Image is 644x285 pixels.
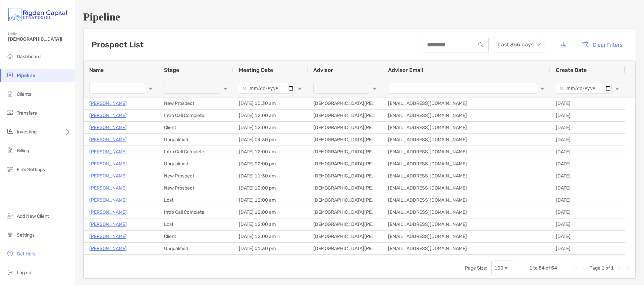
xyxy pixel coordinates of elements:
[383,146,550,158] div: [EMAIL_ADDRESS][DOMAIN_NAME]
[308,122,383,133] div: [DEMOGRAPHIC_DATA][PERSON_NAME], CFP®
[89,184,127,192] a: [PERSON_NAME]
[498,37,540,52] span: Last 365 days
[89,196,127,204] a: [PERSON_NAME]
[89,160,127,168] p: [PERSON_NAME]
[17,73,35,78] span: Pipeline
[478,42,483,47] img: input icon
[239,83,294,94] input: Meeting Date Filter Input
[6,146,14,154] img: billing icon
[6,231,14,239] img: settings icon
[159,97,233,109] div: New Prospect
[308,206,383,218] div: [DEMOGRAPHIC_DATA][PERSON_NAME], CFP®
[550,194,625,206] div: [DATE]
[17,129,37,135] span: Investing
[89,172,127,180] a: [PERSON_NAME]
[8,3,67,27] img: Zoe Logo
[550,110,625,121] div: [DATE]
[233,170,308,182] div: [DATE] 11:30 am
[148,86,153,91] button: Open Filter Menu
[89,123,127,132] a: [PERSON_NAME]
[6,127,14,135] img: investing icon
[550,134,625,146] div: [DATE]
[17,110,37,116] span: Transfers
[383,170,550,182] div: [EMAIL_ADDRESS][DOMAIN_NAME]
[297,86,303,91] button: Open Filter Menu
[233,243,308,254] div: [DATE] 01:30 pm
[383,158,550,170] div: [EMAIL_ADDRESS][DOMAIN_NAME]
[383,110,550,121] div: [EMAIL_ADDRESS][DOMAIN_NAME]
[239,67,273,73] span: Meeting Date
[605,265,610,271] span: of
[89,148,127,156] a: [PERSON_NAME]
[6,71,14,79] img: pipeline icon
[17,213,49,219] span: Add New Client
[89,135,127,144] a: [PERSON_NAME]
[89,111,127,120] a: [PERSON_NAME]
[6,90,14,98] img: clients icon
[17,251,35,257] span: Get Help
[89,208,127,216] p: [PERSON_NAME]
[159,146,233,158] div: Intro Call Complete
[383,243,550,254] div: [EMAIL_ADDRESS][DOMAIN_NAME]
[159,182,233,194] div: New Prospect
[529,265,532,271] span: 1
[164,67,179,73] span: Stage
[556,83,612,94] input: Create Date Filter Input
[89,232,127,241] p: [PERSON_NAME]
[159,194,233,206] div: Lost
[550,146,625,158] div: [DATE]
[372,86,377,91] button: Open Filter Menu
[89,99,127,108] a: [PERSON_NAME]
[159,206,233,218] div: Intro Call Complete
[17,148,29,154] span: Billing
[233,122,308,133] div: [DATE] 12:00 am
[540,86,545,91] button: Open Filter Menu
[159,110,233,121] div: Intro Call Complete
[491,260,513,276] div: Page Size
[308,255,383,267] div: [DEMOGRAPHIC_DATA][PERSON_NAME], CFP®
[383,134,550,146] div: [EMAIL_ADDRESS][DOMAIN_NAME]
[550,243,625,254] div: [DATE]
[550,122,625,133] div: [DATE]
[159,134,233,146] div: Unqualified
[92,40,144,49] h3: Prospect List
[616,266,622,271] div: Next Page
[551,265,557,271] span: 54
[6,249,14,257] img: get-help icon
[573,266,579,271] div: First Page
[233,110,308,121] div: [DATE] 12:00 am
[308,97,383,109] div: [DEMOGRAPHIC_DATA][PERSON_NAME], CFP®
[89,256,127,265] p: [PERSON_NAME]
[550,97,625,109] div: [DATE]
[577,37,628,52] button: Clear Filters
[533,265,538,271] span: to
[383,97,550,109] div: [EMAIL_ADDRESS][DOMAIN_NAME]
[233,255,308,267] div: [DATE] 12:00 am
[313,67,333,73] span: Advisor
[550,206,625,218] div: [DATE]
[6,165,14,173] img: firm-settings icon
[233,194,308,206] div: [DATE] 12:00 am
[223,86,228,91] button: Open Filter Menu
[17,54,41,59] span: Dashboard
[17,270,33,276] span: Log out
[614,86,620,91] button: Open Filter Menu
[89,67,104,73] span: Name
[159,122,233,133] div: Client
[465,265,487,271] div: Page Size:
[383,206,550,218] div: [EMAIL_ADDRESS][DOMAIN_NAME]
[233,206,308,218] div: [DATE] 12:00 am
[89,220,127,229] a: [PERSON_NAME]
[233,182,308,194] div: [DATE] 12:00 pm
[308,231,383,242] div: [DEMOGRAPHIC_DATA][PERSON_NAME], CFP®
[383,194,550,206] div: [EMAIL_ADDRESS][DOMAIN_NAME]
[233,97,308,109] div: [DATE] 10:30 am
[159,158,233,170] div: Unqualified
[159,218,233,230] div: Lost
